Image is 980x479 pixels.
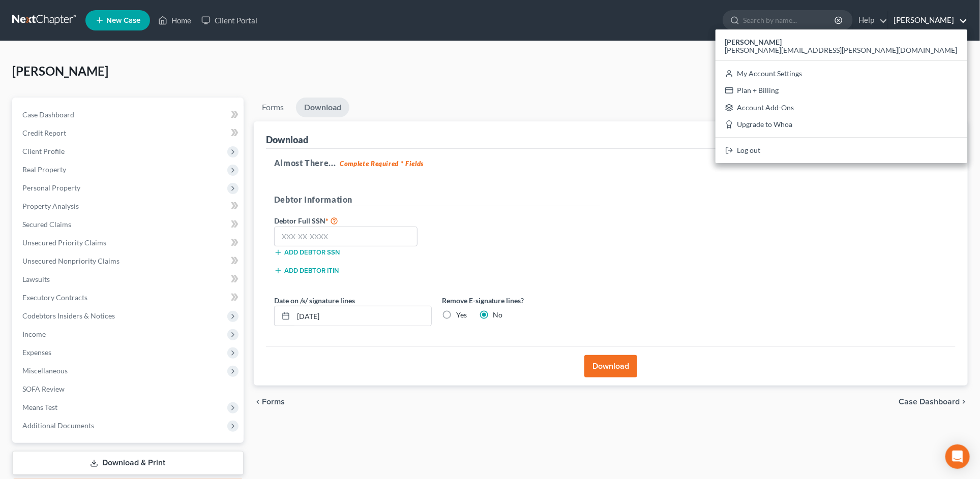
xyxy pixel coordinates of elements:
a: Help [853,11,887,29]
span: [PERSON_NAME][EMAIL_ADDRESS][PERSON_NAME][DOMAIN_NAME] [725,46,958,54]
span: Secured Claims [22,220,71,229]
span: Case Dashboard [22,110,74,119]
button: Add debtor SSN [274,248,340,257]
button: Download [584,355,637,377]
span: Property Analysis [22,202,79,210]
h5: Almost There... [274,157,947,169]
label: Remove E-signature lines? [442,295,600,306]
span: SOFA Review [22,385,65,393]
a: Account Add-Ons [716,99,967,116]
a: Unsecured Priority Claims [14,234,244,252]
a: Download & Print [12,451,244,475]
span: Personal Property [22,183,80,192]
input: XXX-XX-XXXX [274,227,418,247]
span: Lawsuits [22,275,50,283]
span: Real Property [22,165,66,174]
div: Download [266,134,308,146]
a: Client Portal [196,11,262,29]
a: Property Analysis [14,197,244,215]
span: Forms [262,398,285,406]
a: SOFA Review [14,380,244,398]
span: Unsecured Nonpriority Claims [22,257,120,265]
a: Download [296,98,349,117]
a: [PERSON_NAME] [888,11,967,29]
label: Date on /s/ signature lines [274,295,355,306]
a: Executory Contracts [14,289,244,307]
a: Case Dashboard chevron_right [899,398,968,406]
label: No [493,310,503,320]
i: chevron_left [254,398,262,406]
span: Client Profile [22,147,65,155]
a: My Account Settings [716,65,967,82]
span: Credit Report [22,129,66,137]
span: New Case [106,17,140,24]
h5: Debtor Information [274,194,600,206]
span: Additional Documents [22,421,94,430]
a: Case Dashboard [14,106,244,124]
input: Search by name... [743,11,836,29]
label: Yes [456,310,467,320]
input: MM/DD/YYYY [293,306,431,326]
a: Credit Report [14,124,244,142]
strong: Complete Required * Fields [340,159,424,168]
span: Executory Contracts [22,293,87,302]
a: Home [153,11,196,29]
a: Lawsuits [14,270,244,289]
i: chevron_right [960,398,968,406]
span: Means Test [22,403,57,411]
span: Codebtors Insiders & Notices [22,311,115,320]
strong: [PERSON_NAME] [725,38,782,46]
span: Expenses [22,348,51,357]
button: Add debtor ITIN [274,267,339,275]
a: Forms [254,98,292,117]
span: [PERSON_NAME] [12,63,108,78]
span: Income [22,330,46,338]
label: Debtor Full SSN [269,214,437,227]
a: Upgrade to Whoa [716,116,967,134]
a: Log out [716,142,967,159]
span: Unsecured Priority Claims [22,238,106,247]
a: Unsecured Nonpriority Claims [14,252,244,270]
div: [PERSON_NAME] [716,29,967,163]
a: Secured Claims [14,215,244,234]
a: Plan + Billing [716,82,967,99]
span: Case Dashboard [899,398,960,406]
button: chevron_left Forms [254,398,299,406]
div: Open Intercom Messenger [945,444,970,469]
span: Miscellaneous [22,366,68,375]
